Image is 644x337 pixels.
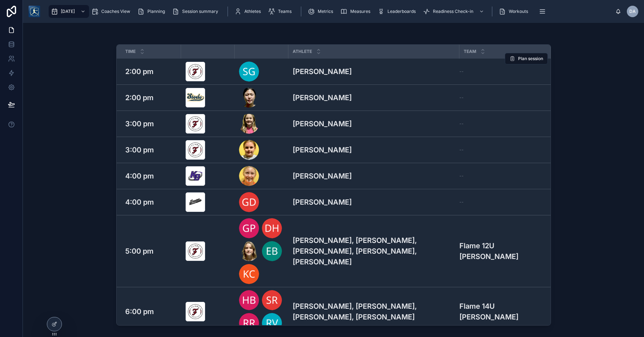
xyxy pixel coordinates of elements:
[464,49,476,54] span: Team
[387,9,416,14] span: Leaderboards
[135,5,170,18] a: Planning
[350,9,370,14] span: Measures
[293,118,455,129] a: [PERSON_NAME]
[293,92,455,103] a: [PERSON_NAME]
[125,246,153,257] h3: 5:00 pm
[459,95,464,101] span: --
[459,69,464,74] span: --
[459,173,464,179] span: --
[125,92,177,103] a: 2:00 pm
[125,145,154,155] h3: 3:00 pm
[125,118,154,129] h3: 3:00 pm
[232,5,266,18] a: Athletes
[293,197,352,207] h3: [PERSON_NAME]
[293,197,455,207] a: [PERSON_NAME]
[433,9,473,14] span: Readiness Check-in
[459,69,542,74] a: --
[293,66,352,77] h3: [PERSON_NAME]
[101,9,130,14] span: Coaches View
[89,5,135,18] a: Coaches View
[125,306,177,317] a: 6:00 pm
[125,118,177,129] a: 3:00 pm
[459,199,464,205] span: --
[509,9,528,14] span: Workouts
[170,5,223,18] a: Session summary
[29,6,40,17] img: App logo
[125,49,136,54] span: Time
[459,95,542,101] a: --
[375,5,421,18] a: Leaderboards
[293,145,352,155] h3: [PERSON_NAME]
[497,5,533,18] a: Workouts
[459,147,542,153] a: --
[459,173,542,179] a: --
[125,197,154,207] h3: 4:00 pm
[244,9,261,14] span: Athletes
[518,56,543,62] span: Plan session
[505,53,548,64] button: Plan session
[459,147,464,153] span: --
[49,5,89,18] a: [DATE]
[293,301,455,322] a: [PERSON_NAME], [PERSON_NAME], [PERSON_NAME], [PERSON_NAME]
[125,171,154,181] h3: 4:00 pm
[629,9,636,14] span: DA
[306,5,338,18] a: Metrics
[459,199,542,205] a: --
[293,92,352,103] h3: [PERSON_NAME]
[293,145,455,155] a: [PERSON_NAME]
[459,240,542,262] a: Flame 12U [PERSON_NAME]
[266,5,297,18] a: Teams
[125,66,153,77] h3: 2:00 pm
[293,171,352,181] h3: [PERSON_NAME]
[278,9,292,14] span: Teams
[459,121,464,127] span: --
[293,49,312,54] span: Athlete
[459,301,542,322] a: Flame 14U [PERSON_NAME]
[147,9,165,14] span: Planning
[293,118,352,129] h3: [PERSON_NAME]
[125,197,177,207] a: 4:00 pm
[182,9,218,14] span: Session summary
[338,5,375,18] a: Measures
[421,5,488,18] a: Readiness Check-in
[125,92,153,103] h3: 2:00 pm
[125,145,177,155] a: 3:00 pm
[46,4,615,19] div: scrollable content
[293,66,455,77] a: [PERSON_NAME]
[293,235,455,267] a: [PERSON_NAME], [PERSON_NAME], [PERSON_NAME], [PERSON_NAME], [PERSON_NAME]
[125,66,177,77] a: 2:00 pm
[61,9,75,14] span: [DATE]
[318,9,333,14] span: Metrics
[125,171,177,181] a: 4:00 pm
[125,306,154,317] h3: 6:00 pm
[293,171,455,181] a: [PERSON_NAME]
[459,121,542,127] a: --
[125,246,177,257] a: 5:00 pm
